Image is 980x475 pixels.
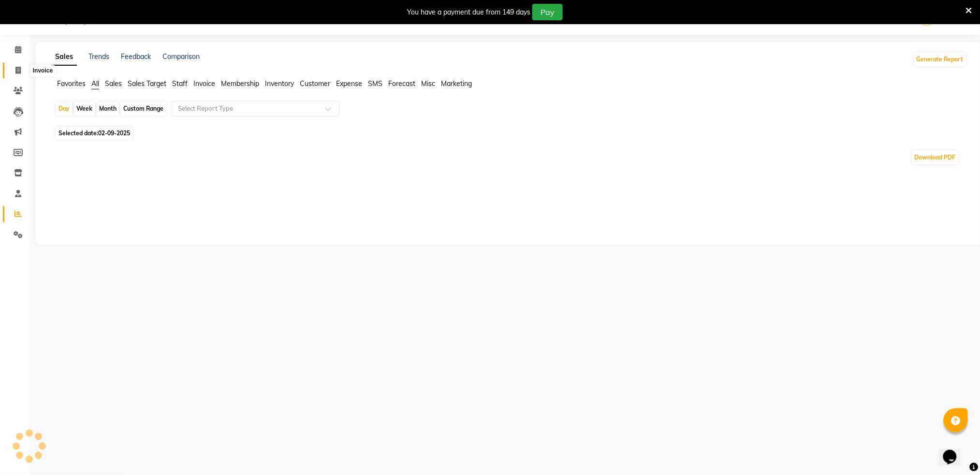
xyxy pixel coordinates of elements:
span: Forecast [388,79,415,88]
span: Staff [172,79,188,88]
span: Expense [336,79,362,88]
a: Sales [51,48,77,66]
span: Sales Target [128,79,166,88]
span: All [91,79,99,88]
div: You have a payment due from 149 days [407,7,530,17]
a: Feedback [121,52,151,61]
button: Pay [532,4,563,20]
span: Inventory [265,79,294,88]
span: 02-09-2025 [98,130,130,137]
div: Day [56,102,72,115]
span: Sales [105,79,122,88]
span: Favorites [57,79,86,88]
span: Invoice [193,79,215,88]
span: SMS [368,79,382,88]
span: Customer [300,79,330,88]
div: Custom Range [121,102,166,115]
span: Selected date: [56,127,132,139]
span: Misc [421,79,435,88]
div: Invoice [30,65,55,77]
div: Month [97,102,119,115]
span: Marketing [441,79,472,88]
div: Week [74,102,95,115]
button: Generate Report [914,53,966,66]
a: Comparison [162,52,200,61]
a: Trends [88,52,109,61]
span: Membership [221,79,259,88]
button: Download PDF [912,151,958,164]
iframe: chat widget [939,436,970,465]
